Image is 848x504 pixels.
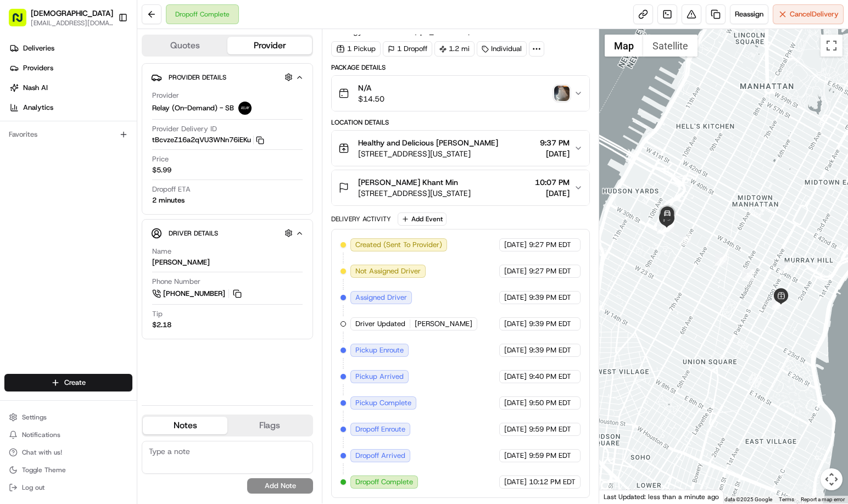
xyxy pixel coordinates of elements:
[529,477,576,487] span: 10:12 PM EDT
[415,319,472,329] span: [PERSON_NAME]
[93,160,102,169] div: 💻
[152,288,243,300] a: [PHONE_NUMBER]
[104,159,176,170] span: API Documentation
[11,11,33,33] img: Nash
[77,186,133,194] a: Powered byPylon
[11,160,20,169] div: 📗
[529,240,571,250] span: 9:27 PM EDT
[238,102,252,115] img: relay_logo_black.png
[64,378,86,388] span: Create
[22,413,47,422] span: Settings
[23,83,48,93] span: Nash AI
[109,186,133,194] span: Pylon
[821,468,843,490] button: Map camera controls
[37,116,139,125] div: We're available if you need us!
[4,4,114,31] button: [DEMOGRAPHIC_DATA][EMAIL_ADDRESS][DOMAIN_NAME]
[22,483,44,492] span: Log out
[355,372,404,382] span: Pickup Arrived
[355,424,405,434] span: Dropoff Enroute
[742,269,754,281] div: 5
[332,76,589,111] button: N/A$14.50photo_proof_of_delivery image
[152,247,171,256] span: Name
[535,177,570,188] span: 10:07 PM
[715,254,727,266] div: 6
[602,489,638,503] a: Open this area in Google Maps (opens a new window)
[504,424,527,434] span: [DATE]
[772,298,784,310] div: 3
[227,37,312,54] button: Provider
[355,240,442,250] span: Created (Sent To Provider)
[4,462,132,478] button: Toggle Theme
[779,496,794,502] a: Terms
[23,43,54,53] span: Deliveries
[11,44,200,61] p: Welcome 👋
[504,477,527,487] span: [DATE]
[504,451,527,461] span: [DATE]
[735,9,763,19] span: Reassign
[7,155,88,175] a: 📗Knowledge Base
[152,184,191,194] span: Dropoff ETA
[22,430,60,439] span: Notifications
[331,63,590,72] div: Package Details
[31,8,113,19] button: [DEMOGRAPHIC_DATA]
[29,71,181,82] input: Clear
[169,73,226,82] span: Provider Details
[358,93,384,104] span: $14.50
[535,188,570,199] span: [DATE]
[540,137,570,148] span: 9:37 PM
[152,257,210,267] div: [PERSON_NAME]
[22,159,84,170] span: Knowledge Base
[398,212,447,226] button: Add Event
[23,103,53,113] span: Analytics
[821,35,843,57] button: Toggle fullscreen view
[4,40,137,57] a: Deliveries
[4,99,137,116] a: Analytics
[151,224,304,242] button: Driver Details
[730,4,768,24] button: Reassign
[4,59,137,77] a: Providers
[152,165,171,175] span: $5.99
[355,319,405,329] span: Driver Updated
[331,215,391,223] div: Delivery Activity
[143,417,227,434] button: Notes
[4,427,132,443] button: Notifications
[152,195,185,205] div: 2 minutes
[529,266,571,276] span: 9:27 PM EDT
[169,229,218,238] span: Driver Details
[4,79,137,97] a: Nash AI
[331,118,590,127] div: Location Details
[31,19,113,27] span: [EMAIL_ADDRESS][DOMAIN_NAME]
[712,496,772,502] span: Map data ©2025 Google
[602,489,638,503] img: Google
[358,177,458,188] span: [PERSON_NAME] Khant Min
[332,170,589,205] button: [PERSON_NAME] Khant Min[STREET_ADDRESS][US_STATE]10:07 PM[DATE]
[88,155,181,175] a: 💻API Documentation
[11,105,31,125] img: 1736555255976-a54dd68f-1ca7-489b-9aae-adbdc363a1c4
[773,4,844,24] button: CancelDelivery
[22,466,66,474] span: Toggle Theme
[355,451,405,461] span: Dropoff Arrived
[529,424,571,434] span: 9:59 PM EDT
[187,108,200,121] button: Start new chat
[643,35,698,57] button: Show satellite imagery
[37,105,180,116] div: Start new chat
[152,91,179,100] span: Provider
[554,86,570,101] img: photo_proof_of_delivery image
[22,448,62,457] span: Chat with us!
[504,372,527,382] span: [DATE]
[152,135,264,145] button: tBcvzeZ16a2qVU3WNn76iEKu
[605,35,643,57] button: Show street map
[383,41,432,57] div: 1 Dropoff
[355,266,421,276] span: Not Assigned Driver
[152,124,217,134] span: Provider Delivery ID
[657,222,669,234] div: 8
[477,41,527,57] div: Individual
[143,37,227,54] button: Quotes
[331,41,381,57] div: 1 Pickup
[355,477,413,487] span: Dropoff Complete
[780,261,793,273] div: 1
[227,417,312,434] button: Flags
[540,148,570,159] span: [DATE]
[504,319,527,329] span: [DATE]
